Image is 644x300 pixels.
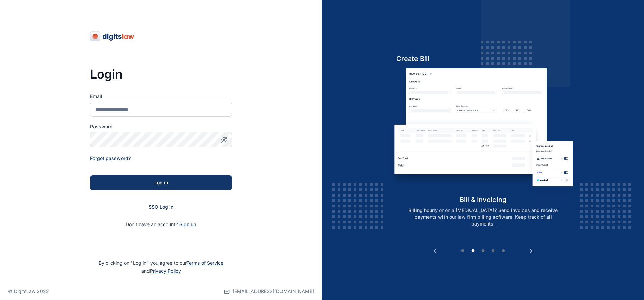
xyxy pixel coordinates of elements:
[90,67,232,81] h3: Login
[459,248,466,254] button: 1
[8,288,49,295] p: © DigitsLaw 2022
[90,31,135,42] img: digitslaw-logo
[490,248,497,254] button: 4
[390,195,577,204] h5: bill & invoicing
[390,54,577,63] h5: Create Bill
[150,268,181,274] a: Privacy Policy
[480,248,486,254] button: 3
[397,207,569,227] p: Billing hourly or on a [MEDICAL_DATA]? Send invoices and receive payments with our law firm billi...
[528,248,535,254] button: Next
[233,288,314,295] span: [EMAIL_ADDRESS][DOMAIN_NAME]
[390,68,577,195] img: bill-and-invoicin
[149,204,173,210] a: SSO Log in
[179,221,196,227] a: Sign up
[90,123,232,130] label: Password
[101,179,221,186] div: Log in
[432,248,438,254] button: Previous
[90,93,232,100] label: Email
[90,175,232,190] button: Log in
[90,155,131,161] a: Forgot password?
[90,221,232,228] p: Don't have an account?
[469,248,476,254] button: 2
[186,260,223,266] a: Terms of Service
[179,221,196,228] span: Sign up
[8,259,314,275] p: By clicking on "Log in" you agree to our
[141,268,181,274] span: and
[500,248,507,254] button: 5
